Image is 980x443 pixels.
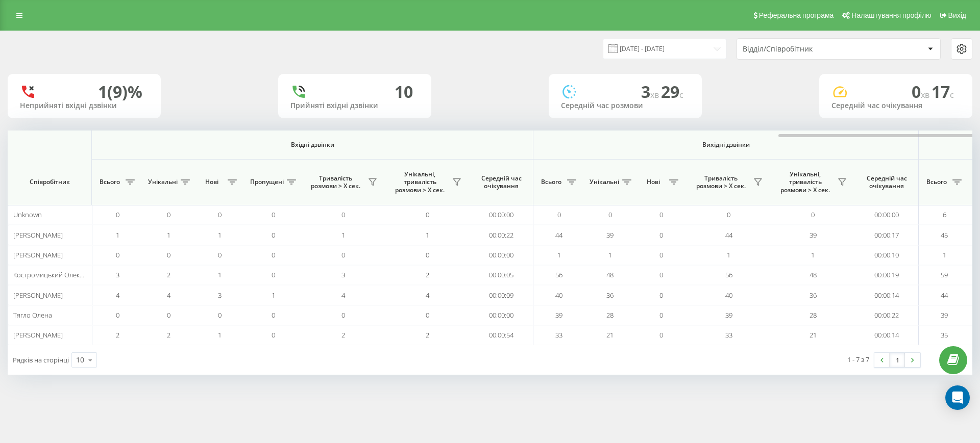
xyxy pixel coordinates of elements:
[167,230,170,240] span: 1
[13,291,63,300] span: [PERSON_NAME]
[272,230,275,240] span: 0
[390,170,449,194] span: Унікальні, тривалість розмови > Х сек.
[426,250,429,259] span: 0
[272,250,275,259] span: 0
[810,270,817,279] span: 48
[167,310,170,320] span: 0
[13,310,52,320] span: Тягло Олена
[659,291,663,300] span: 0
[341,210,345,219] span: 0
[659,310,663,320] span: 0
[470,305,533,325] td: 00:00:00
[606,330,614,340] span: 21
[941,230,948,240] span: 45
[725,230,732,240] span: 44
[13,250,63,259] span: [PERSON_NAME]
[912,81,932,102] span: 0
[743,45,865,54] div: Відділ/Співробітник
[945,385,970,410] div: Open Intercom Messenger
[167,210,170,219] span: 0
[943,210,946,219] span: 6
[725,330,732,340] span: 33
[426,270,429,279] span: 2
[759,11,834,19] span: Реферальна програма
[776,170,835,194] span: Унікальні, тривалість розмови > Х сек.
[116,310,119,320] span: 0
[272,330,275,340] span: 0
[116,291,119,300] span: 4
[851,11,931,19] span: Налаштування профілю
[98,82,142,101] div: 1 (9)%
[555,230,562,240] span: 44
[847,354,869,364] div: 1 - 7 з 7
[641,178,666,186] span: Нові
[727,210,730,219] span: 0
[948,11,966,19] span: Вихід
[606,310,614,320] span: 28
[167,270,170,279] span: 2
[659,330,663,340] span: 0
[13,270,98,279] span: Костромицький Олександр
[167,330,170,340] span: 2
[855,245,919,265] td: 00:00:10
[76,355,84,365] div: 10
[20,101,149,110] div: Неприйняті вхідні дзвінки
[167,291,170,300] span: 4
[863,174,911,190] span: Середній час очікування
[855,265,919,285] td: 00:00:19
[811,250,815,259] span: 1
[659,250,663,259] span: 0
[426,210,429,219] span: 0
[921,89,932,100] span: хв
[118,141,506,149] span: Вхідні дзвінки
[855,305,919,325] td: 00:00:22
[470,225,533,245] td: 00:00:22
[426,230,429,240] span: 1
[116,330,119,340] span: 2
[659,230,663,240] span: 0
[606,270,614,279] span: 48
[272,310,275,320] span: 0
[831,101,960,110] div: Середній час очікування
[606,291,614,300] span: 36
[950,89,954,100] span: c
[555,270,562,279] span: 56
[250,178,284,186] span: Пропущені
[341,230,345,240] span: 1
[725,291,732,300] span: 40
[13,210,42,219] span: Unknown
[272,210,275,219] span: 0
[218,310,222,320] span: 0
[943,250,946,259] span: 1
[890,353,905,367] a: 1
[811,210,815,219] span: 0
[116,210,119,219] span: 0
[341,291,345,300] span: 4
[199,178,225,186] span: Нові
[810,330,817,340] span: 21
[290,101,419,110] div: Прийняті вхідні дзвінки
[116,270,119,279] span: 3
[218,250,222,259] span: 0
[679,89,683,100] span: c
[557,250,561,259] span: 1
[659,210,663,219] span: 0
[941,310,948,320] span: 39
[13,230,63,240] span: [PERSON_NAME]
[692,174,750,190] span: Тривалість розмови > Х сек.
[341,270,345,279] span: 3
[855,225,919,245] td: 00:00:17
[659,270,663,279] span: 0
[810,291,817,300] span: 36
[470,205,533,225] td: 00:00:00
[932,81,954,102] span: 17
[590,178,619,186] span: Унікальні
[641,81,661,102] span: 3
[855,285,919,305] td: 00:00:14
[116,230,119,240] span: 1
[557,141,895,149] span: Вихідні дзвінки
[470,265,533,285] td: 00:00:05
[341,330,345,340] span: 2
[470,245,533,265] td: 00:00:00
[218,210,222,219] span: 0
